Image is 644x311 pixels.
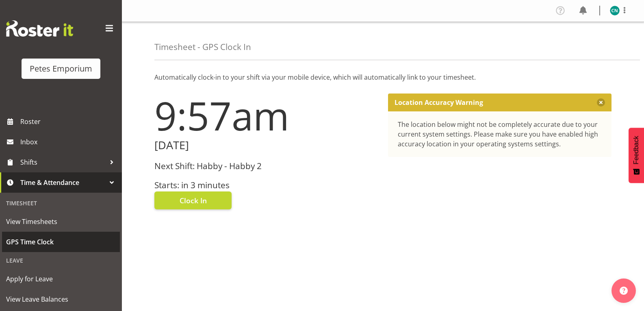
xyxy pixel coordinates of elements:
a: GPS Time Clock [2,232,120,252]
div: Leave [2,252,120,269]
span: Feedback [633,136,640,164]
h4: Timesheet - GPS Clock In [154,42,251,52]
div: Timesheet [2,195,120,211]
div: The location below might not be completely accurate due to your current system settings. Please m... [398,120,602,149]
span: Time & Attendance [20,176,106,189]
span: Apply for Leave [6,273,116,285]
button: Feedback - Show survey [629,128,644,183]
img: christine-neville11214.jpg [610,6,620,15]
p: Location Accuracy Warning [395,98,483,107]
a: View Leave Balances [2,289,120,309]
img: help-xxl-2.png [620,287,628,295]
span: Clock In [180,195,207,206]
button: Close message [597,98,605,107]
h2: [DATE] [154,139,378,152]
button: Clock In [154,191,232,209]
p: Automatically clock-in to your shift via your mobile device, which will automatically link to you... [154,72,611,82]
span: View Leave Balances [6,293,116,305]
h3: Starts: in 3 minutes [154,181,378,190]
h1: 9:57am [154,94,378,137]
a: View Timesheets [2,211,120,232]
span: Shifts [20,156,106,168]
span: View Timesheets [6,215,116,228]
img: Rosterit website logo [6,20,73,37]
h3: Next Shift: Habby - Habby 2 [154,161,378,171]
span: Roster [20,115,118,128]
a: Apply for Leave [2,269,120,289]
div: Petes Emporium [30,63,92,75]
span: GPS Time Clock [6,236,116,248]
span: Inbox [20,136,118,148]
